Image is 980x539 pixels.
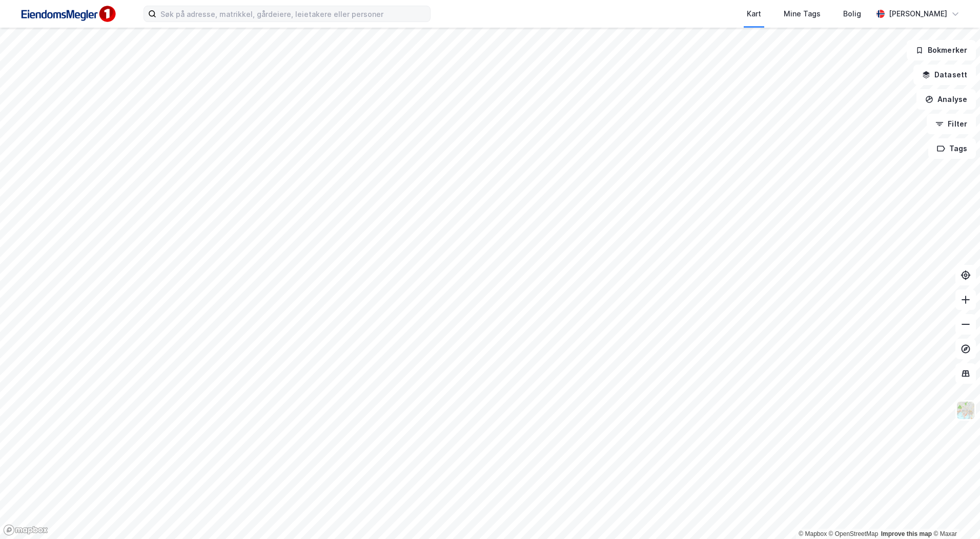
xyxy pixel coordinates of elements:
a: Mapbox homepage [3,524,48,536]
button: Filter [927,114,976,134]
img: Z [956,401,975,420]
a: Improve this map [881,530,932,537]
button: Bokmerker [907,40,976,60]
img: F4PB6Px+NJ5v8B7XTbfpPpyloAAAAASUVORK5CYII= [16,3,119,26]
input: Søk på adresse, matrikkel, gårdeiere, leietakere eller personer [156,6,430,22]
button: Tags [928,138,976,159]
div: Mine Tags [784,8,821,20]
div: Kontrollprogram for chat [929,490,980,539]
button: Analyse [916,89,976,110]
button: Datasett [913,65,976,85]
div: Bolig [843,8,861,20]
a: OpenStreetMap [829,530,879,537]
a: Mapbox [799,530,827,537]
div: Kart [747,8,761,20]
div: [PERSON_NAME] [889,8,947,20]
iframe: Chat Widget [929,490,980,539]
